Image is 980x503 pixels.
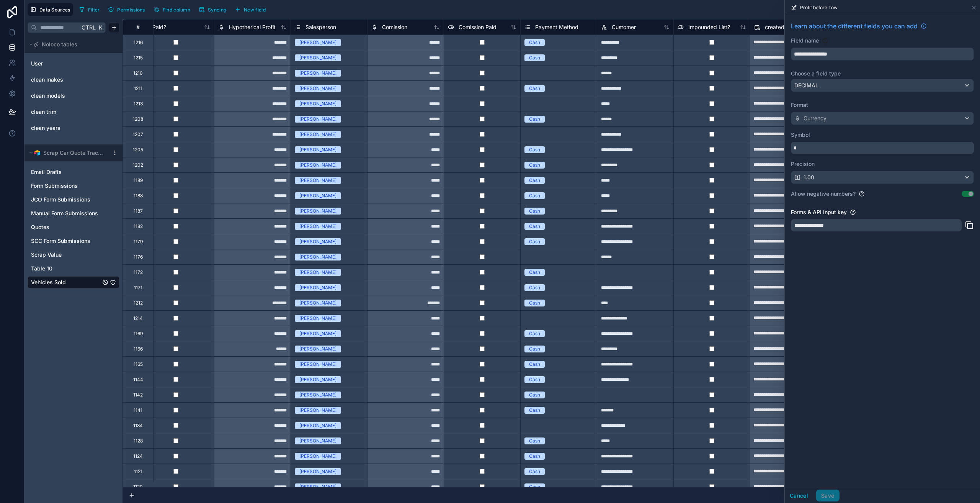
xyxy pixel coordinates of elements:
div: [PERSON_NAME] [299,361,336,368]
span: clean makes [31,76,63,84]
div: 1187 [134,208,143,214]
button: New field [232,4,268,15]
span: K [98,25,103,30]
a: Quotes [31,223,101,231]
label: Precision [791,160,974,168]
span: clean trim [31,108,56,116]
span: Table 10 [31,265,52,272]
div: Scrap Value [28,249,119,261]
span: Scrap Value [31,251,62,259]
div: Cash [529,146,540,153]
span: SCC Form Submissions [31,237,90,245]
span: Learn about the different fields you can add [791,21,918,31]
div: 1121 [134,469,142,475]
div: Cash [529,407,540,414]
a: Form Submissions [31,182,101,190]
div: [PERSON_NAME] [299,116,336,123]
div: Manual Form Submissions [28,207,119,220]
div: [PERSON_NAME] [299,284,336,291]
div: Cash [529,192,540,199]
span: Email Drafts [31,168,62,176]
span: Comission [382,23,407,31]
div: [PERSON_NAME] [299,70,336,77]
div: Cash [529,453,540,460]
div: 1205 [133,147,143,153]
a: clean years [31,124,93,132]
div: [PERSON_NAME] [299,269,336,276]
span: Vehicles Sold [31,279,66,286]
button: DECIMAL [791,79,974,92]
span: Scrap Car Quote Tracker [43,149,105,157]
div: 1211 [134,85,142,92]
div: [PERSON_NAME] [299,238,336,245]
div: Cash [529,85,540,92]
div: Cash [529,468,540,475]
a: clean makes [31,76,93,84]
div: 1210 [133,70,143,76]
div: [PERSON_NAME] [299,208,336,215]
button: Currency [791,112,974,125]
div: Cash [529,208,540,215]
div: 1212 [134,300,143,306]
div: Cash [529,116,540,123]
div: User [28,57,119,70]
button: Airtable LogoScrap Car Quote Tracker [28,147,109,158]
div: Cash [529,392,540,398]
div: [PERSON_NAME] [299,437,336,444]
div: Cash [529,177,540,184]
button: Filter [76,4,103,15]
div: [PERSON_NAME] [299,254,336,261]
div: # [129,24,147,30]
div: Form Submissions [28,180,119,192]
a: Learn about the different fields you can add [791,21,927,31]
button: Data Sources [28,3,73,16]
span: Impounded List? [688,23,730,31]
div: Cash [529,346,540,352]
a: Manual Form Submissions [31,210,101,217]
img: Airtable Logo [34,150,40,156]
div: Vehicles Sold [28,276,119,288]
div: [PERSON_NAME] [299,100,336,107]
div: 1207 [133,131,143,138]
a: Syncing [196,4,232,15]
span: Quotes [31,223,49,231]
label: Choose a field type [791,70,974,77]
div: 1214 [133,315,143,321]
label: Field name [791,37,819,44]
span: Ctrl [81,23,96,32]
div: Table 10 [28,262,119,275]
a: Scrap Value [31,251,101,259]
a: clean models [31,92,93,100]
div: 1142 [133,392,143,398]
span: 1.00 [804,174,814,181]
div: [PERSON_NAME] [299,54,336,61]
div: [PERSON_NAME] [299,162,336,169]
div: Email Drafts [28,166,119,178]
div: 1213 [134,101,143,107]
span: Hypotherical Profit [229,23,276,31]
div: SCC Form Submissions [28,235,119,247]
div: 1169 [134,331,143,337]
span: Comission Paid [459,23,497,31]
div: clean trim [28,106,119,118]
div: 1134 [133,423,143,429]
div: [PERSON_NAME] [299,407,336,414]
span: created at [765,23,791,31]
div: Cash [529,54,540,61]
div: 1124 [133,453,143,459]
a: Email Drafts [31,168,101,176]
a: JCO Form Submissions [31,196,101,203]
div: 1128 [134,438,143,444]
div: Cash [529,39,540,46]
div: Cash [529,162,540,169]
div: Cash [529,361,540,368]
span: Filter [88,7,100,13]
div: Quotes [28,221,119,233]
div: [PERSON_NAME] [299,146,336,153]
div: Cash [529,376,540,383]
a: clean trim [31,108,93,116]
div: [PERSON_NAME] [299,453,336,460]
div: 1208 [133,116,143,122]
div: Cash [529,238,540,245]
label: Allow negative numbers? [791,190,856,198]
